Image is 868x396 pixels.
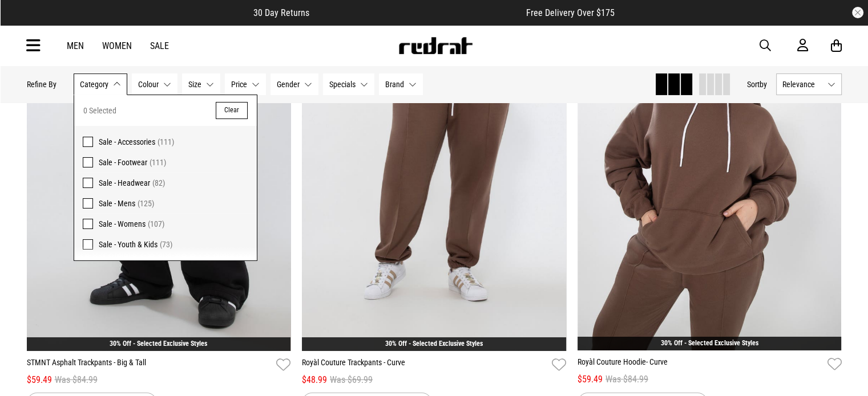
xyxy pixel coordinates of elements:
span: Size [188,80,201,89]
span: Sale - Footwear [99,158,147,167]
span: Colour [138,80,159,89]
span: (107) [148,219,164,228]
img: Redrat logo [398,37,473,54]
button: Clear [216,102,248,119]
span: Sale - Headwear [99,178,150,187]
span: Specials [329,80,356,89]
iframe: Customer reviews powered by Trustpilot [332,7,503,18]
span: $59.49 [578,373,603,386]
span: $59.49 [27,373,52,387]
span: Relevance [782,80,823,89]
button: Price [225,74,266,95]
a: Royàl Couture Trackpants - Curve [302,357,547,373]
span: (111) [158,137,174,146]
span: Was $69.99 [330,373,373,387]
a: Royàl Couture Hoodie- Curve [578,356,823,373]
a: STMNT Asphalt Trackpants - Big & Tall [27,357,272,373]
p: Refine By [27,80,56,89]
button: Brand [379,74,423,95]
span: Price [231,80,247,89]
span: $48.99 [302,373,327,387]
button: Open LiveChat chat widget [9,5,43,39]
a: 30% Off - Selected Exclusive Styles [110,340,207,348]
span: Category [80,80,108,89]
span: Brand [385,80,404,89]
span: Sale - Mens [99,199,135,208]
a: Women [102,40,132,51]
a: Men [67,40,84,51]
span: by [760,80,767,89]
span: Was $84.99 [605,373,648,386]
button: Specials [323,74,374,95]
a: 30% Off - Selected Exclusive Styles [385,340,483,348]
span: Sale - Womens [99,219,146,228]
button: Category [74,74,127,95]
span: Free Delivery Over $175 [526,7,615,18]
span: Gender [277,80,300,89]
span: 0 Selected [83,104,116,117]
span: Sale - Youth & Kids [99,240,158,249]
button: Sortby [747,77,767,91]
span: Sale - Accessories [99,137,155,146]
div: Category [74,95,257,261]
span: Was $84.99 [55,373,98,387]
button: Relevance [776,74,842,95]
a: Sale [150,40,169,51]
button: Gender [271,74,318,95]
button: Colour [132,74,177,95]
a: 30% Off - Selected Exclusive Styles [661,339,758,347]
span: (73) [160,240,172,249]
span: 30 Day Returns [253,7,309,18]
span: (82) [152,178,165,187]
button: Size [182,74,220,95]
span: (111) [150,158,166,167]
span: (125) [138,199,154,208]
